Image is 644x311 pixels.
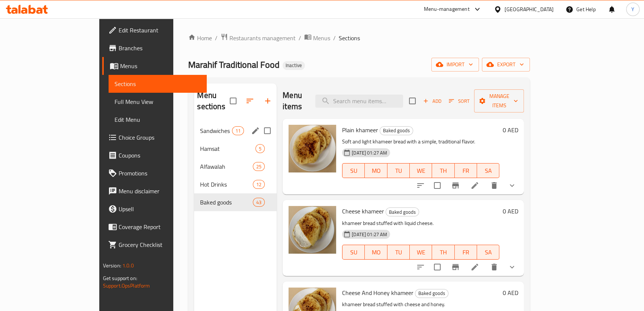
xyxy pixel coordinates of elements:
[429,178,445,193] span: Select to update
[109,93,207,111] a: Full Menu View
[119,187,201,196] span: Menu disclaimer
[103,281,150,291] a: Support.OpsPlatform
[103,273,137,283] span: Get support on:
[289,125,336,172] img: Plain khameer
[410,163,432,178] button: WE
[342,124,378,136] span: Plain khameer
[200,144,255,153] span: Hamsat
[122,261,134,270] span: 1.0.0
[197,90,230,112] h2: Menu sections
[470,181,479,190] a: Edit menu item
[200,198,252,207] div: Baked goods
[115,79,201,88] span: Sections
[253,181,264,188] span: 12
[283,90,306,112] h2: Menu items
[232,126,244,135] div: items
[102,182,207,200] a: Menu disclaimer
[232,127,244,134] span: 11
[250,125,261,136] button: edit
[253,163,264,170] span: 25
[225,93,241,109] span: Select all sections
[342,300,499,309] p: khameer bread stuffed with cheese and honey.
[444,95,474,107] span: Sort items
[109,75,207,93] a: Sections
[194,193,277,211] div: Baked goods43
[289,206,336,254] img: Cheese khameer
[502,125,518,135] h6: 0 AED
[339,34,360,42] span: Sections
[200,162,252,171] span: Alfawalah
[345,247,362,258] span: SU
[102,218,207,236] a: Coverage Report
[304,33,330,43] a: Menus
[488,60,524,69] span: export
[432,245,454,260] button: TH
[194,158,277,175] div: Alfawalah25
[365,245,387,260] button: MO
[449,97,469,105] span: Sort
[424,5,470,14] div: Menu-management
[102,200,207,218] a: Upsell
[200,126,232,135] div: Sandwiches
[188,56,280,73] span: Marahif Traditional Food
[380,126,413,135] div: Baked goods
[480,92,518,110] span: Manage items
[253,198,265,207] div: items
[342,219,499,228] p: khameer bread stuffed with liquid cheese.
[313,34,330,42] span: Menus
[115,115,201,124] span: Edit Menu
[503,258,521,276] button: show more
[431,58,479,72] button: import
[188,33,530,43] nav: breadcrumb
[109,111,207,128] a: Edit Menu
[368,247,384,258] span: MO
[474,89,524,112] button: Manage items
[502,288,518,298] h6: 0 AED
[485,258,503,276] button: delete
[194,175,277,193] div: Hot Drinks12
[253,162,265,171] div: items
[194,122,277,140] div: Sandwiches11edit
[229,34,296,42] span: Restaurants management
[447,177,464,194] button: Branch-specific-item
[412,177,429,194] button: sort-choices
[119,222,201,231] span: Coverage Report
[482,58,530,72] button: export
[432,163,454,178] button: TH
[119,204,201,213] span: Upsell
[480,247,496,258] span: SA
[119,169,201,178] span: Promotions
[458,247,474,258] span: FR
[410,245,432,260] button: WE
[480,165,496,176] span: SA
[256,145,264,152] span: 5
[435,165,451,176] span: TH
[455,245,477,260] button: FR
[102,164,207,182] a: Promotions
[470,263,479,272] a: Edit menu item
[502,206,518,216] h6: 0 AED
[386,208,419,216] span: Baked goods
[390,247,407,258] span: TU
[102,39,207,57] a: Branches
[102,128,207,146] a: Choice Groups
[342,287,413,298] span: Cheese And Honey khameer
[429,259,445,275] span: Select to update
[215,34,218,42] li: /
[368,165,384,176] span: MO
[299,34,301,42] li: /
[342,137,499,146] p: Soft and light khameer bread with a simple, traditional flavor.
[119,26,201,35] span: Edit Restaurant
[102,236,207,254] a: Grocery Checklist
[415,289,448,298] span: Baked goods
[420,95,444,107] button: Add
[422,97,442,105] span: Add
[194,140,277,158] div: Hamsat5
[200,180,252,189] div: Hot Drinks
[119,44,201,53] span: Branches
[345,165,362,176] span: SU
[447,95,471,107] button: Sort
[477,163,499,178] button: SA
